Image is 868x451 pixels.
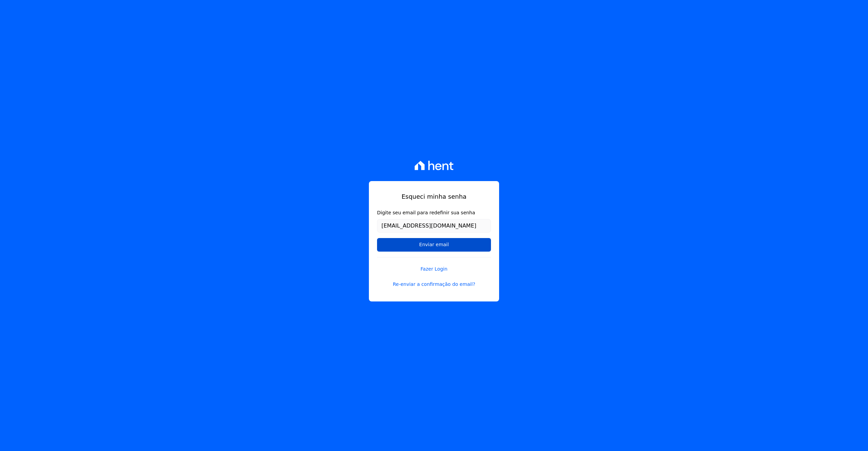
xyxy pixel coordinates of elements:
[377,209,491,216] label: Digite seu email para redefinir sua senha
[377,219,491,233] input: Email
[377,238,491,252] input: Enviar email
[377,281,491,288] a: Re-enviar a confirmação do email?
[377,257,491,273] a: Fazer Login
[377,192,491,201] h1: Esqueci minha senha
